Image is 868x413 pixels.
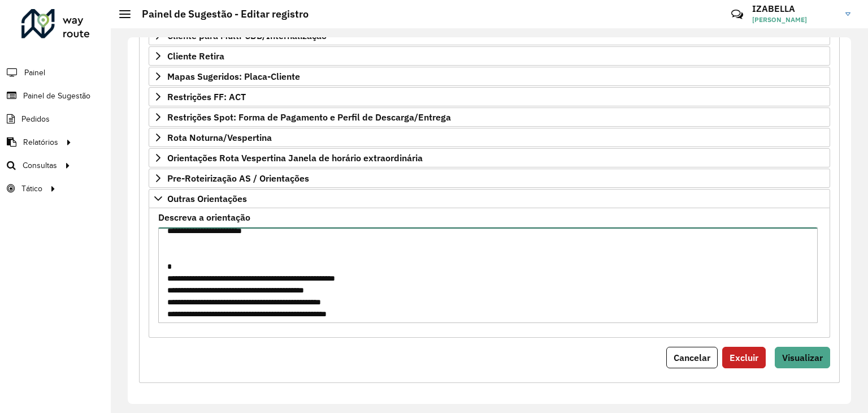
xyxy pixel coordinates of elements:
[149,189,830,208] a: Outras Orientações
[149,169,830,188] a: Pre-Roteirização AS / Orientações
[149,46,830,66] a: Cliente Retira
[167,92,246,101] span: Restrições FF: ACT
[158,210,250,224] label: Descreva a orientação
[149,128,830,147] a: Rota Noturna/Vespertina
[722,347,766,368] button: Excluir
[167,194,247,203] span: Outras Orientações
[782,352,823,363] span: Visualizar
[666,347,718,368] button: Cancelar
[149,208,830,338] div: Outras Orientações
[21,113,50,125] span: Pedidos
[167,113,451,122] span: Restrições Spot: Forma de Pagamento e Perfil de Descarga/Entrega
[725,2,749,27] a: Contato Rápido
[752,15,837,25] span: [PERSON_NAME]
[23,136,58,148] span: Relatórios
[23,90,90,102] span: Painel de Sugestão
[149,67,830,86] a: Mapas Sugeridos: Placa-Cliente
[752,3,837,14] h3: IZABELLA
[167,133,272,142] span: Rota Noturna/Vespertina
[674,352,710,363] span: Cancelar
[167,153,423,162] span: Orientações Rota Vespertina Janela de horário extraordinária
[21,183,42,195] span: Tático
[167,174,309,183] span: Pre-Roteirização AS / Orientações
[23,160,57,171] span: Consultas
[149,87,830,106] a: Restrições FF: ACT
[775,347,830,368] button: Visualizar
[149,148,830,167] a: Orientações Rota Vespertina Janela de horário extraordinária
[730,352,758,363] span: Excluir
[167,51,224,61] span: Cliente Retira
[149,107,830,127] a: Restrições Spot: Forma de Pagamento e Perfil de Descarga/Entrega
[167,31,327,40] span: Cliente para Multi-CDD/Internalização
[131,8,309,20] h2: Painel de Sugestão - Editar registro
[167,72,300,81] span: Mapas Sugeridos: Placa-Cliente
[24,67,45,79] span: Painel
